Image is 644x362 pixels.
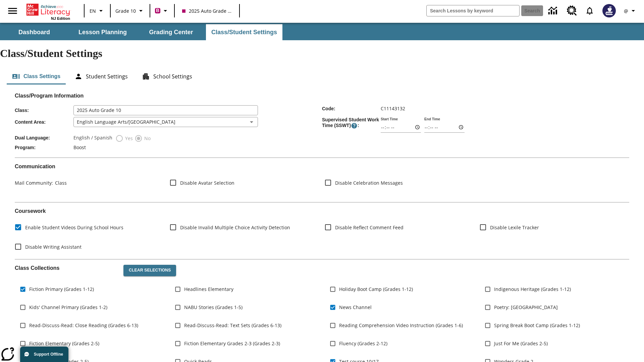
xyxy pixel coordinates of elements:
[624,7,628,14] span: @
[137,68,198,84] button: School Settings
[15,163,629,170] h2: Communication
[15,93,629,99] h2: Class/Program Information
[335,179,403,186] span: Disable Celebration Messages
[53,180,67,186] span: Class
[15,119,73,125] span: Content Area :
[351,122,358,129] button: Supervised Student Work Time is the timeframe when students can take LevelSet and when lessons ar...
[184,286,233,293] span: Headlines Elementary
[73,134,112,142] label: English / Spanish
[339,322,463,329] span: Reading Comprehension Video Instruction (Grades 1-6)
[620,5,641,17] button: Profile/Settings
[73,144,86,150] span: Boost
[138,24,205,40] button: Grading Center
[26,3,70,16] a: Home
[15,145,73,150] span: Program :
[15,180,53,186] span: Mail Community :
[494,340,548,347] span: Just For Me (Grades 2-5)
[494,304,558,311] span: Poetry: [GEOGRAPHIC_DATA]
[424,116,440,121] label: End Time
[184,340,280,347] span: Fiction Elementary Grades 2-3 (Grades 2-3)
[29,286,94,293] span: Fiction Primary (Grades 1-12)
[29,340,99,347] span: Fiction Elementary (Grades 2-5)
[494,322,580,329] span: Spring Break Boot Camp (Grades 1-12)
[3,1,22,21] button: Open side menu
[339,286,413,293] span: Holiday Boot Camp (Grades 1-12)
[581,2,598,19] a: Notifications
[184,304,243,311] span: NABU Stories (Grades 1-5)
[29,322,138,329] span: Read-Discuss-Read: Close Reading (Grades 6-13)
[156,6,159,15] span: B
[339,304,372,311] span: News Channel
[544,2,563,20] a: Data Center
[87,5,108,17] button: Language: EN, Select a language
[73,117,258,127] div: English Language Arts/[GEOGRAPHIC_DATA]
[1,24,68,40] button: Dashboard
[25,243,82,250] span: Disable Writing Assistant
[143,135,151,142] span: No
[598,2,620,19] button: Select a new avatar
[206,24,282,40] button: Class/Student Settings
[25,224,123,231] span: Enable Student Videos During School Hours
[15,108,73,113] span: Class :
[26,2,70,20] div: Home
[15,163,629,197] div: Communication
[494,286,571,293] span: Indigenous Heritage (Grades 1-12)
[51,16,70,20] span: NJ Edition
[123,265,176,276] button: Clear Selections
[7,68,637,84] div: Class/Student Settings
[15,208,629,214] h2: Course work
[15,99,629,152] div: Class/Program Information
[20,347,68,362] button: Support Offline
[15,265,118,271] h2: Class Collections
[34,352,63,357] span: Support Offline
[381,105,405,112] span: C11143132
[29,304,107,311] span: Kids' Channel Primary (Grades 1-2)
[490,224,539,231] span: Disable Lexile Tracker
[184,322,281,329] span: Read-Discuss-Read: Text Sets (Grades 6-13)
[335,224,404,231] span: Disable Reflect Comment Feed
[322,117,381,129] span: Supervised Student Work Time (SSWT) :
[427,5,519,16] input: search field
[15,135,73,140] span: Dual Language :
[339,340,387,347] span: Fluency (Grades 2-12)
[322,106,381,111] span: Code :
[180,224,290,231] span: Disable Invalid Multiple Choice Activity Detection
[180,179,234,186] span: Disable Avatar Selection
[602,4,616,17] img: Avatar
[115,7,136,14] span: Grade 10
[90,7,96,14] span: EN
[152,5,172,17] button: Boost Class color is violet red. Change class color
[563,2,581,20] a: Resource Center, Will open in new tab
[7,68,66,84] button: Class Settings
[69,68,133,84] button: Student Settings
[15,208,629,254] div: Coursework
[182,7,232,14] span: 2025 Auto Grade 10
[73,105,258,115] input: Class
[113,5,148,17] button: Grade: Grade 10, Select a grade
[381,116,398,121] label: Start Time
[123,135,133,142] span: Yes
[69,24,136,40] button: Lesson Planning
